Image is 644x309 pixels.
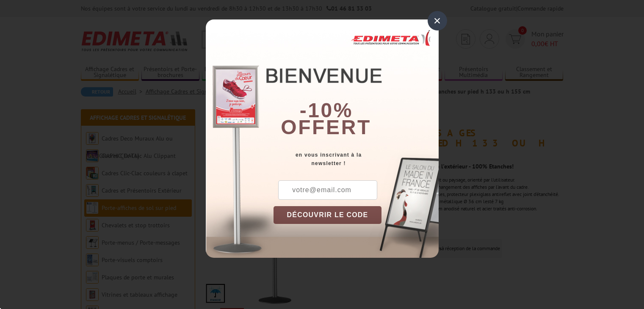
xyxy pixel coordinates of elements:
input: votre@email.com [278,180,377,200]
font: offert [281,116,371,138]
div: × [428,11,447,30]
b: -10% [300,99,353,121]
button: DÉCOUVRIR LE CODE [274,206,382,224]
div: en vous inscrivant à la newsletter ! [274,151,439,168]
